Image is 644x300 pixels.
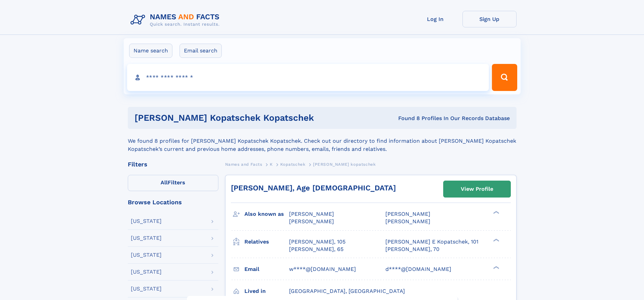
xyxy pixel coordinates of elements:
[131,218,162,224] div: [US_STATE]
[128,129,517,153] div: We found 8 profiles for [PERSON_NAME] Kopatschek Kopatschek. Check out our directory to find info...
[244,208,289,220] h3: Also known as
[128,161,218,167] div: Filters
[131,252,162,258] div: [US_STATE]
[128,199,218,205] div: Browse Locations
[289,288,405,294] span: [GEOGRAPHIC_DATA], [GEOGRAPHIC_DATA]
[313,162,376,167] span: [PERSON_NAME] kopatschek
[408,11,462,27] a: Log In
[231,184,396,192] a: [PERSON_NAME], Age [DEMOGRAPHIC_DATA]
[444,181,510,197] a: View Profile
[127,64,489,91] input: search input
[462,11,517,27] a: Sign Up
[492,238,500,242] div: ❯
[244,236,289,248] h3: Relatives
[492,210,500,215] div: ❯
[385,211,430,217] span: [PERSON_NAME]
[131,286,162,292] div: [US_STATE]
[161,179,168,186] span: All
[131,269,162,275] div: [US_STATE]
[289,218,334,225] span: [PERSON_NAME]
[492,265,500,270] div: ❯
[128,175,218,191] label: Filters
[129,44,172,58] label: Name search
[131,235,162,241] div: [US_STATE]
[244,285,289,297] h3: Lived in
[270,162,273,167] span: K
[289,238,345,246] a: [PERSON_NAME], 105
[461,181,493,197] div: View Profile
[385,218,430,225] span: [PERSON_NAME]
[128,11,225,29] img: Logo Names and Facts
[280,162,305,167] span: Kopatschek
[244,263,289,275] h3: Email
[492,64,517,91] button: Search Button
[289,246,343,253] a: [PERSON_NAME], 65
[385,246,439,253] a: [PERSON_NAME], 70
[180,44,222,58] label: Email search
[225,160,262,168] a: Names and Facts
[289,211,334,217] span: [PERSON_NAME]
[356,115,510,122] div: Found 8 Profiles In Our Records Database
[270,160,273,168] a: K
[385,238,478,246] a: [PERSON_NAME] E Kopatschek, 101
[280,160,305,168] a: Kopatschek
[135,114,356,122] h1: [PERSON_NAME] Kopatschek Kopatschek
